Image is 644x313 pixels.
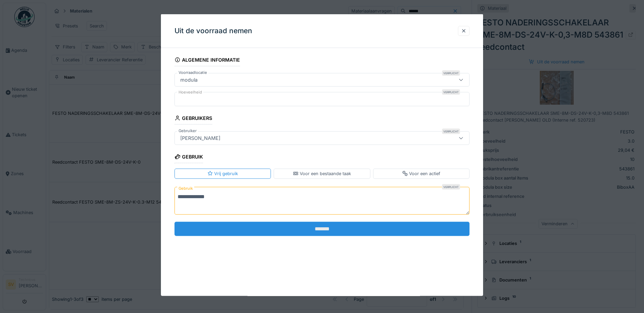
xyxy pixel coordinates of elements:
[177,184,194,192] label: Gebruik
[442,89,460,95] div: Verplicht
[442,70,460,76] div: Verplicht
[178,134,223,142] div: [PERSON_NAME]
[442,184,460,189] div: Verplicht
[174,113,212,125] div: Gebruikers
[177,70,208,76] label: Voorraadlocatie
[177,89,203,95] label: Hoeveelheid
[174,55,240,66] div: Algemene informatie
[174,152,203,163] div: Gebruik
[293,170,351,177] div: Voor een bestaande taak
[178,76,200,84] div: modula
[207,170,238,177] div: Vrij gebruik
[402,170,440,177] div: Voor een actief
[174,27,252,35] h3: Uit de voorraad nemen
[442,129,460,134] div: Verplicht
[177,128,198,134] label: Gebruiker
